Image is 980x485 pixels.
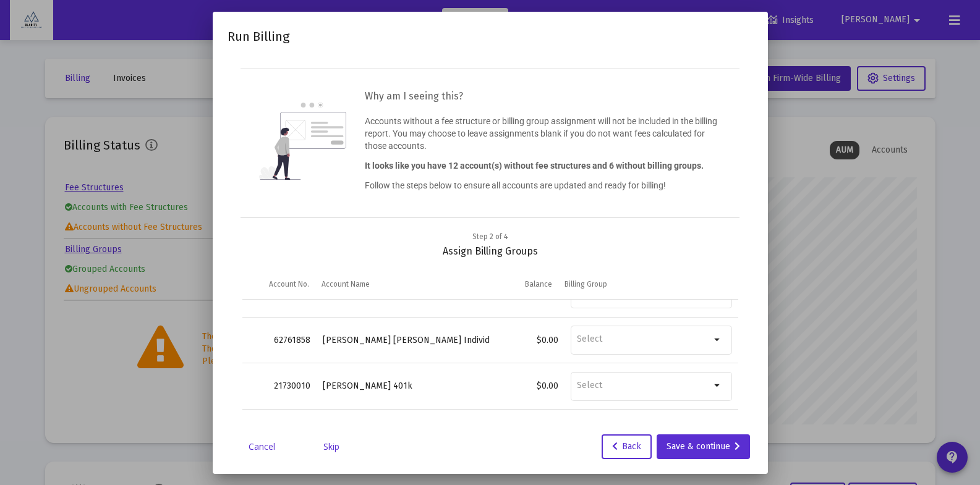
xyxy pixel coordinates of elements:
div: Account No. [269,279,309,289]
div: Account Name [322,279,370,289]
div: Step 2 of 4 [472,230,508,243]
td: Column Account No. [242,270,315,300]
input: Billing Group [577,334,710,345]
p: Follow the steps below to ensure all accounts are updated and ready for billing! [365,179,721,192]
div: Billing Group [565,279,607,289]
td: 89820323 [242,410,317,456]
div: $0.00 [496,380,558,392]
h3: Why am I seeing this? [365,88,721,105]
div: Balance [525,279,552,289]
button: Save & continue [657,434,750,459]
input: Billing Group [577,380,710,391]
a: Cancel [231,441,293,453]
td: 62761858 [242,317,317,363]
span: Back [612,441,641,452]
td: Column Account Name [315,270,485,300]
div: Data grid [242,270,738,455]
div: [PERSON_NAME] [PERSON_NAME] Individual 401k [323,334,484,347]
p: Accounts without a fee structure or billing group assignment will not be included in the billing ... [365,115,721,152]
td: Column Balance [485,270,558,300]
div: [PERSON_NAME] 401k [323,380,484,392]
button: Back [602,434,652,459]
a: Skip [300,441,362,453]
td: 21730010 [242,363,317,410]
div: $0.00 [496,334,558,347]
td: Column Billing Group [558,270,728,300]
p: It looks like you have 12 account(s) without fee structures and 6 without billing groups. [365,159,721,172]
img: question [259,103,346,180]
mat-icon: arrow_drop_down [710,378,725,393]
div: Assign Billing Groups [242,230,738,258]
div: Save & continue [667,434,740,459]
mat-icon: arrow_drop_down [710,332,725,347]
h2: Run Billing [228,27,289,46]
